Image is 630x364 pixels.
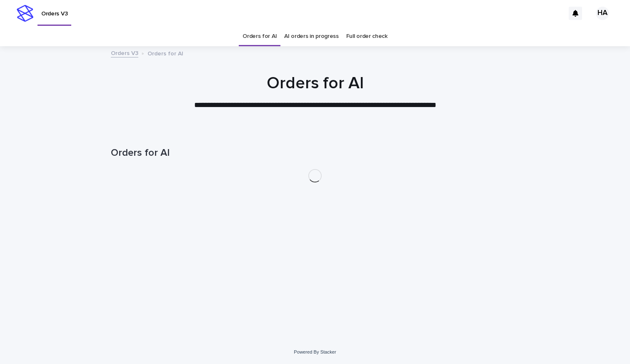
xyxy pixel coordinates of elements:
a: Orders for AI [242,27,277,46]
a: Full order check [346,27,387,46]
p: Orders for AI [147,48,183,57]
a: AI orders in progress [284,27,339,46]
a: Powered By Stacker [294,349,336,354]
div: HA [596,7,609,20]
img: stacker-logo-s-only.png [17,5,33,22]
h1: Orders for AI [111,147,519,159]
a: Orders V3 [111,48,138,57]
h1: Orders for AI [111,73,519,93]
